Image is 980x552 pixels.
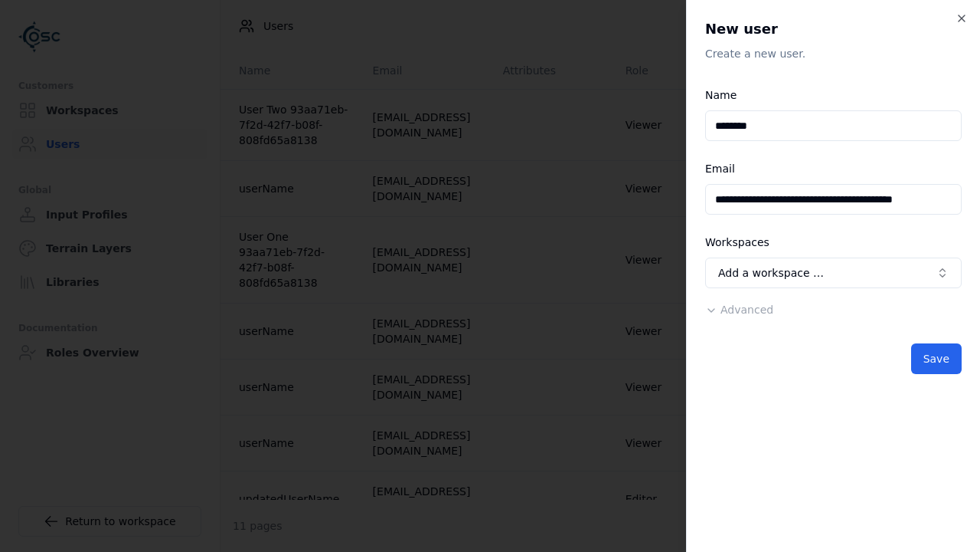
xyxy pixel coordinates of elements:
[705,46,962,61] p: Create a new user.
[705,302,773,317] button: Advanced
[705,89,737,101] label: Name
[705,236,769,248] label: Workspaces
[718,265,824,281] span: Add a workspace …
[705,18,962,40] h2: New user
[720,304,773,316] span: Advanced
[705,163,735,175] label: Email
[911,343,962,374] button: Save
